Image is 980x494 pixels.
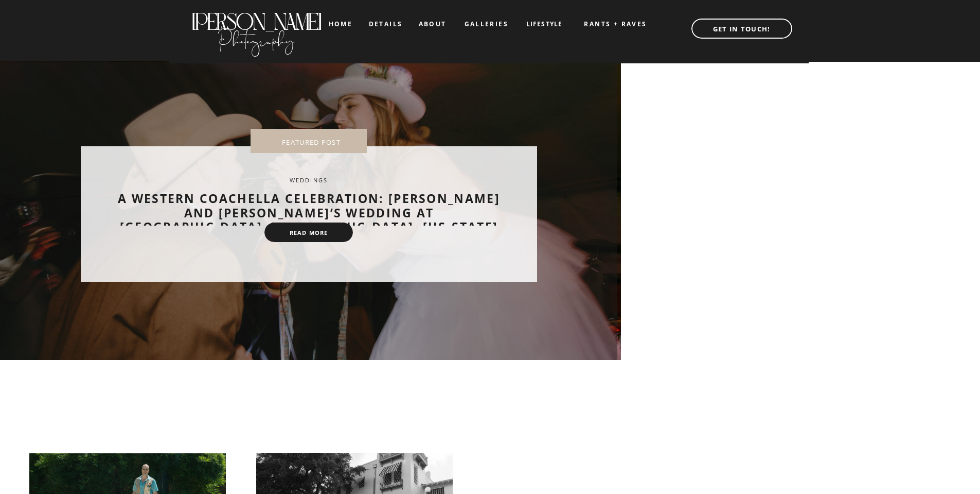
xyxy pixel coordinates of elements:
a: [PERSON_NAME] [190,8,323,25]
a: A Western Coachella Celebration: [PERSON_NAME] and [PERSON_NAME]’s Wedding at [GEOGRAPHIC_DATA], ... [118,190,500,235]
a: GET IN TOUCH! [681,22,803,32]
b: GET IN TOUCH! [713,24,771,33]
a: read more [278,229,339,236]
a: details [369,21,403,27]
a: galleries [465,21,507,28]
nav: FEATURED POST [267,139,355,144]
a: Weddings [290,176,328,184]
a: about [419,21,446,28]
a: RANTS + RAVES [575,21,657,28]
a: Photography [190,20,323,54]
a: home [329,21,353,27]
a: LIFESTYLE [519,21,571,28]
